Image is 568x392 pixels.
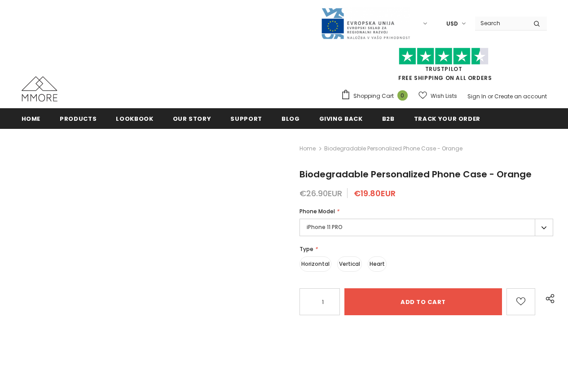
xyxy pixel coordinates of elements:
[299,168,532,181] span: Biodegradable Personalized Phone Case - Orange
[282,115,300,123] span: Blog
[337,256,362,272] label: Vertical
[116,115,153,123] span: Lookbook
[22,76,57,101] img: MMORE Cases
[418,88,457,104] a: Wish Lists
[173,115,211,123] span: Our Story
[382,108,395,128] a: B2B
[368,256,387,272] label: Heart
[414,108,480,128] a: Track your order
[425,65,462,73] a: Trustpilot
[299,245,313,253] span: Type
[116,108,153,128] a: Lookbook
[399,48,489,65] img: Trust Pilot Stars
[382,115,395,123] span: B2B
[319,115,363,123] span: Giving back
[324,143,462,154] span: Biodegradable Personalized Phone Case - Orange
[299,143,316,154] a: Home
[341,52,547,82] span: FREE SHIPPING ON ALL ORDERS
[321,19,410,27] a: Javni Razpis
[299,207,335,215] span: Phone Model
[353,92,394,101] span: Shopping Cart
[431,92,457,101] span: Wish Lists
[22,108,41,128] a: Home
[414,115,480,123] span: Track your order
[22,115,41,123] span: Home
[467,92,486,100] a: Sign In
[488,92,493,100] span: or
[494,92,547,100] a: Create an account
[397,90,408,101] span: 0
[354,188,396,199] span: €19.80EUR
[319,108,363,128] a: Giving back
[446,19,458,28] span: USD
[60,115,97,123] span: Products
[230,115,262,123] span: support
[299,188,342,199] span: €26.90EUR
[344,288,502,315] input: Add to cart
[60,108,97,128] a: Products
[173,108,211,128] a: Our Story
[282,108,300,128] a: Blog
[341,89,412,103] a: Shopping Cart 0
[321,7,410,40] img: Javni Razpis
[475,17,527,30] input: Search Site
[230,108,262,128] a: support
[299,256,331,272] label: Horizontal
[299,219,553,236] label: iPhone 11 PRO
